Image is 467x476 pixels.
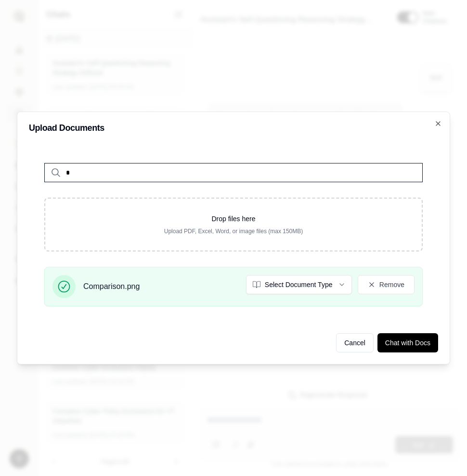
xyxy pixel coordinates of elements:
[83,281,140,292] span: Comparison.png
[377,333,438,352] button: Chat with Docs
[336,333,374,352] button: Cancel
[61,214,406,224] p: Drop files here
[358,275,415,294] button: Remove
[61,227,406,235] p: Upload PDF, Excel, Word, or image files (max 150MB)
[29,124,438,132] h2: Upload Documents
